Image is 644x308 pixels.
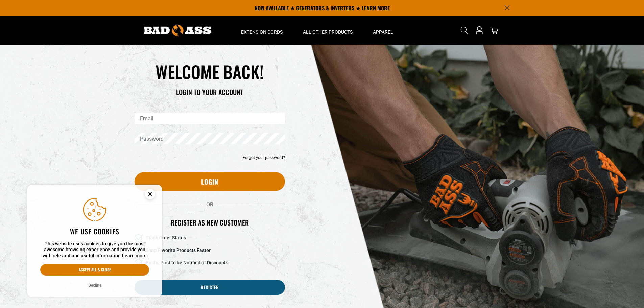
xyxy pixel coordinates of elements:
h2: Register as new customer [135,218,285,227]
summary: Search [459,25,470,36]
button: Login [135,172,285,191]
summary: Extension Cords [231,16,293,45]
aside: Cookie Consent [27,185,162,298]
button: Accept all & close [40,264,149,276]
a: Forgot your password? [243,155,285,161]
summary: Apparel [363,16,403,45]
button: Decline [86,282,103,289]
p: This website uses cookies to give you the most awesome browsing experience and provide you with r... [40,241,149,259]
h2: We use cookies [40,227,149,236]
li: Track Order Status [135,234,285,242]
img: Bad Ass Extension Cords [144,25,211,36]
a: Learn more [122,253,147,258]
span: OR [201,201,219,208]
summary: All Other Products [293,16,363,45]
h3: LOGIN TO YOUR ACCOUNT [135,88,285,96]
li: Shop Favorite Products Faster [135,247,285,255]
span: All Other Products [303,29,353,35]
h1: WELCOME BACK! [135,61,285,82]
span: Extension Cords [241,29,283,35]
li: Be the First to be Notified of Discounts [135,259,285,267]
a: Register [135,280,285,295]
span: Apparel [373,29,393,35]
